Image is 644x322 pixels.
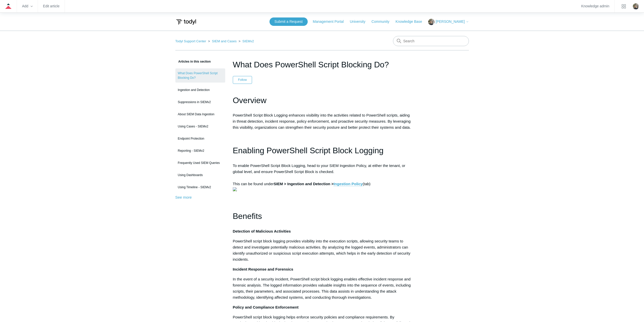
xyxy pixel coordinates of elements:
li: SIEMv2 [238,39,254,43]
a: Ingestion Policy [334,182,363,186]
h1: Enabling PowerShell Script Block Logging [233,144,411,157]
a: Ingestion and Detection [175,85,225,95]
a: Reporting - SIEMv2 [175,146,225,156]
p: In the event of a security incident, PowerShell script block logging enables effective incident r... [233,276,411,300]
button: Follow Article [233,76,252,84]
a: Using Dashboards [175,170,225,180]
a: About SIEM Data Ingestion [175,109,225,119]
zd-hc-trigger: Add [22,5,33,8]
a: SIEMv2 [242,39,254,43]
span: [PERSON_NAME] [435,20,465,24]
zd-hc-trigger: Click your profile icon to open the profile menu [633,3,639,9]
a: See more [175,195,192,199]
img: Todyl Support Center Help Center home page [175,17,197,27]
a: Endpoint Protection [175,134,225,143]
li: Todyl Support Center [175,39,207,43]
strong: Policy and Compliance Enforcement [233,305,299,309]
button: [PERSON_NAME] [428,19,469,25]
a: Community [371,19,394,24]
a: SIEM and Cases [212,39,237,43]
a: Frequently Used SIEM Queries [175,158,225,168]
a: Knowledge Base [396,19,427,24]
p: PowerShell script block logging provides visibility into the execution scripts, allowing security... [233,238,411,262]
input: Search [393,36,469,46]
a: Management Portal [313,19,349,24]
a: Using Timeline - SIEMv2 [175,182,225,192]
h1: Benefits [233,197,411,223]
h1: Overview [233,94,411,107]
strong: Detection of Malicious Activities [233,229,291,233]
img: 17625074861971 [233,187,237,191]
a: Edit article [43,5,59,8]
a: Suppressions in SIEMv2 [175,97,225,107]
a: Using Cases - SIEMv2 [175,122,225,131]
a: What Does PowerShell Script Blocking Do? [175,68,225,83]
strong: Incident Response and Forensics [233,267,293,271]
a: Submit a Request [269,17,308,26]
span: Articles in this section [175,60,211,63]
p: To enable PowerShell Script Block Logging, head to your SIEM Ingestion Policy, at either the tena... [233,163,411,193]
a: Todyl Support Center [175,39,206,43]
h1: What Does PowerShell Script Blocking Do? [233,59,411,71]
a: University [350,19,370,24]
img: user avatar [633,3,639,9]
p: PowerShell Script Block Logging enhances visibility into the activities related to PowerShell scr... [233,112,411,130]
li: SIEM and Cases [207,39,237,43]
strong: SIEM > Ingestion and Detection > [274,182,363,186]
a: Knowledge admin [581,5,609,8]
